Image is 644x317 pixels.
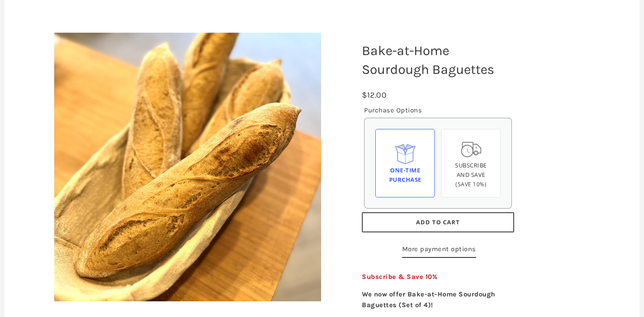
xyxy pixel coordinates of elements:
[416,218,460,226] span: Add to Cart
[355,37,521,83] h1: Bake-at-Home Sourdough Baguettes
[383,166,427,184] div: One-time Purchase
[455,180,486,188] span: (Save 10%)
[49,33,326,301] a: Bake-at-Home Sourdough Baguettes
[54,33,322,301] img: Bake-at-Home Sourdough Baguettes
[362,273,437,281] span: Subscribe & Save 10%
[362,290,495,309] strong: We now offer Bake-at-Home Sourdough Baguettes (Set of 4)!
[455,161,487,179] span: Subscribe and save
[402,244,476,258] a: More payment options
[364,105,422,116] legend: Purchase Options
[362,89,386,102] div: $12.00
[362,212,514,232] button: Add to Cart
